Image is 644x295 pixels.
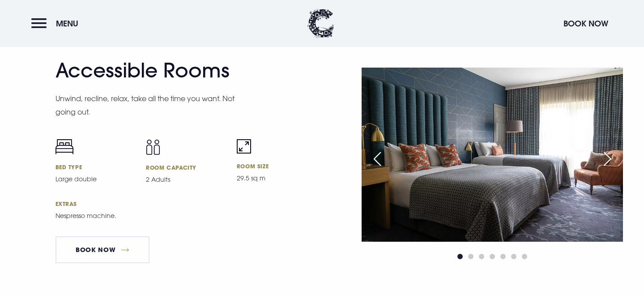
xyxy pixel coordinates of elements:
[362,68,623,242] img: Hotel in Bangor Northern Ireland
[55,236,149,263] a: Book Now
[307,9,334,38] img: Clandeboye Lodge
[55,174,136,184] p: Large double
[511,254,516,259] span: Go to slide 6
[237,139,251,154] img: Room size icon
[366,149,388,169] div: Previous slide
[146,175,226,184] p: 2 Adults
[55,139,73,154] img: Bed icon
[500,254,506,259] span: Go to slide 5
[596,149,618,169] div: Next slide
[31,14,83,33] button: Menu
[237,173,317,183] p: 29.5 sq m
[55,92,239,119] p: Unwind, recline, relax, take all the time you want. Not going out.
[55,163,136,171] h6: Bed Type
[522,254,527,259] span: Go to slide 7
[146,139,160,155] img: Capacity icon
[479,254,484,259] span: Go to slide 3
[457,254,463,259] span: Go to slide 1
[55,200,317,207] h6: Extras
[146,164,226,171] h6: Room Capacity
[56,18,78,29] span: Menu
[490,254,495,259] span: Go to slide 4
[55,59,230,82] h2: Accessible Rooms
[559,14,613,33] button: Book Now
[55,211,239,221] p: Nespresso machine.
[237,162,317,170] h6: Room Size
[468,254,473,259] span: Go to slide 2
